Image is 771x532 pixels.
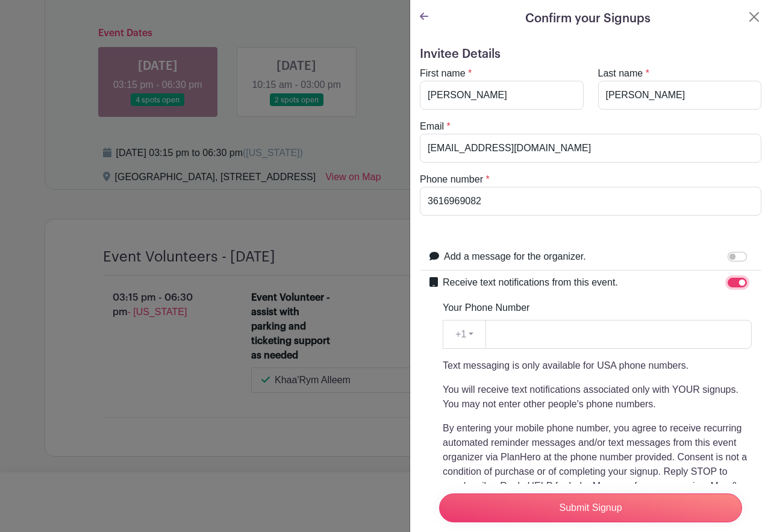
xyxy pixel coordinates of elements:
[525,10,651,28] h5: Confirm your Signups
[420,172,483,187] label: Phone number
[747,10,761,24] button: Close
[444,249,586,264] label: Add a message for the organizer.
[420,119,444,134] label: Email
[439,493,742,522] input: Submit Signup
[443,383,752,412] p: You will receive text notifications associated only with YOUR signups. You may not enter other pe...
[443,358,752,373] p: Text messaging is only available for USA phone numbers.
[443,320,486,349] button: +1
[443,421,752,508] p: By entering your mobile phone number, you agree to receive recurring automated reminder messages ...
[443,275,618,290] label: Receive text notifications from this event.
[420,47,761,61] h5: Invitee Details
[598,66,643,81] label: Last name
[420,66,466,81] label: First name
[443,301,529,315] label: Your Phone Number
